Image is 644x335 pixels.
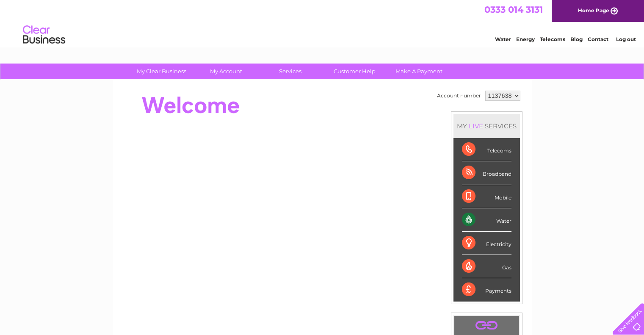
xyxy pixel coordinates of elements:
[462,255,511,278] div: Gas
[462,185,511,208] div: Mobile
[616,36,636,42] a: Log out
[191,64,261,79] a: My Account
[122,5,522,41] div: Clear Business is a trading name of Verastar Limited (registered in [GEOGRAPHIC_DATA] No. 3667643...
[456,318,517,333] a: .
[484,4,543,15] a: 0333 014 3131
[588,36,608,42] a: Contact
[22,22,66,48] img: logo.png
[462,208,511,232] div: Water
[516,36,535,42] a: Energy
[462,232,511,255] div: Electricity
[462,161,511,185] div: Broadband
[570,36,583,42] a: Blog
[255,64,325,79] a: Services
[495,36,511,42] a: Water
[127,64,196,79] a: My Clear Business
[435,89,483,103] td: Account number
[462,138,511,161] div: Telecoms
[453,114,520,138] div: MY SERVICES
[540,36,565,42] a: Telecoms
[320,64,390,79] a: Customer Help
[384,64,454,79] a: Make A Payment
[467,122,485,130] div: LIVE
[462,278,511,301] div: Payments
